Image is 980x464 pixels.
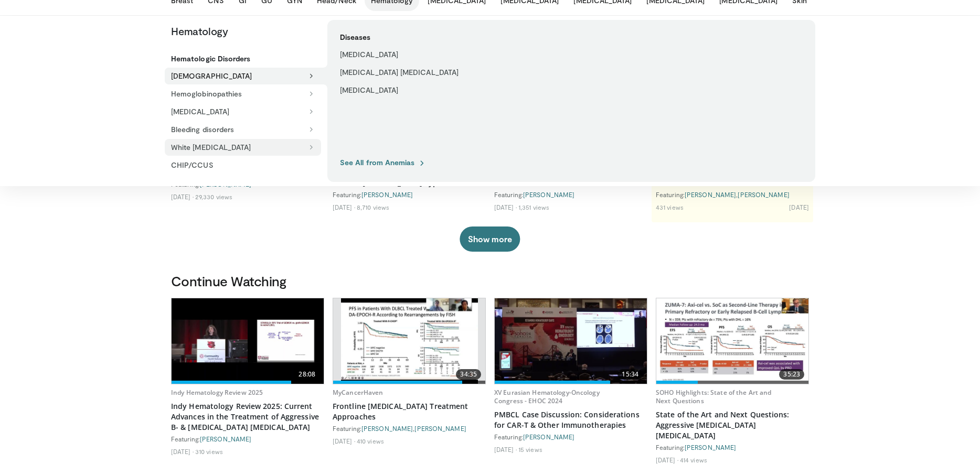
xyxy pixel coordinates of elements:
[165,103,321,120] button: [MEDICAL_DATA]
[361,191,413,198] a: [PERSON_NAME]
[656,298,808,384] img: d2ffada1-503d-4c4a-9ca3-a2870afc64be.620x360_q85_upscale.jpg
[165,85,321,102] button: Hemoglobinopathies
[357,437,384,445] li: 410 views
[195,192,232,201] li: 29,330 views
[460,226,520,252] button: Show more
[495,298,647,384] a: 15:34
[334,64,482,81] a: [MEDICAL_DATA] [MEDICAL_DATA]
[171,388,263,397] a: Indy Hematology Review 2025
[333,203,355,211] li: [DATE]
[495,298,647,384] img: 1b590218-20c9-4291-858f-1336e7c429db.620x360_q85_upscale.jpg
[357,203,389,211] li: 8,710 views
[333,298,485,384] a: 34:35
[171,435,324,443] div: Featuring:
[333,388,384,397] a: MyCancerHaven
[195,447,223,456] li: 310 views
[294,369,319,380] span: 28:08
[171,54,327,63] h5: Hematologic Disorders
[456,369,481,380] span: 34:35
[171,192,194,201] li: [DATE]
[200,435,251,443] a: [PERSON_NAME]
[165,157,321,174] a: CHIP/CCUS
[171,401,324,433] a: Indy Hematology Review 2025: Current Advances in the Treatment of Aggressive B- & [MEDICAL_DATA] ...
[656,388,771,405] a: SOHO Highlights: State of the Art and Next Questions
[494,190,647,199] div: Featuring:
[518,203,549,211] li: 1,351 views
[789,203,809,211] li: [DATE]
[685,444,736,451] a: [PERSON_NAME]
[171,273,809,289] h3: Continue Watching
[656,456,678,464] li: [DATE]
[656,203,684,211] li: 431 views
[656,409,809,441] a: State of the Art and Next Questions: Aggressive [MEDICAL_DATA] [MEDICAL_DATA]
[656,443,809,451] div: Featuring:
[523,433,574,440] a: [PERSON_NAME]
[172,298,324,384] a: 28:08
[656,298,808,384] a: 35:23
[172,298,324,384] img: 86176034-bc3a-42d4-80d5-af9934f150e0.620x360_q85_upscale.jpg
[333,190,486,199] div: Featuring:
[340,33,488,42] h5: Diseases
[414,425,466,432] a: [PERSON_NAME]
[494,388,600,405] a: XV Eurasian Hematology-Oncology Congress - EHOC 2024
[656,190,809,199] div: Featuring: ,
[518,445,542,454] li: 15 views
[165,68,327,84] button: [DEMOGRAPHIC_DATA]
[334,46,482,63] a: [MEDICAL_DATA]
[361,425,413,432] a: [PERSON_NAME]
[738,191,789,198] a: [PERSON_NAME]
[494,433,647,441] div: Featuring:
[494,445,517,454] li: [DATE]
[680,456,707,464] li: 414 views
[171,447,194,456] li: [DATE]
[333,424,486,433] div: Featuring: ,
[334,82,482,99] a: [MEDICAL_DATA]
[165,139,321,156] button: White [MEDICAL_DATA]
[165,24,327,38] p: Hematology
[333,401,486,422] a: Frontline [MEDICAL_DATA] Treatment Approaches
[494,409,647,430] a: PMBCL Case Discussion: Considerations for CAR-T & Other Immunotherapies
[333,437,355,445] li: [DATE]
[523,191,574,198] a: [PERSON_NAME]
[494,203,517,211] li: [DATE]
[685,191,736,198] a: [PERSON_NAME]
[617,369,643,380] span: 15:34
[165,121,321,138] button: Bleeding disorders
[340,158,426,167] a: See All from Anemias
[779,369,804,380] span: 35:23
[341,298,478,384] img: c3ad5e69-9071-442c-8ed0-fe0cba77bcbf.620x360_q85_upscale.jpg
